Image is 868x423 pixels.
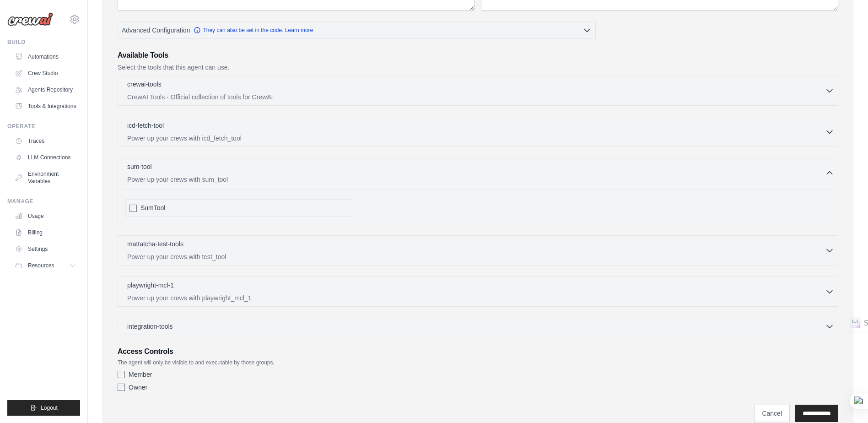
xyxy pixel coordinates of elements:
[118,346,838,357] h3: Access Controls
[127,162,152,171] p: sum-tool
[127,293,825,303] p: Power up your crews with playwright_mcl_1
[129,383,147,392] label: Owner
[28,262,54,269] span: Resources
[11,66,80,81] a: Crew Studio
[11,167,80,189] a: Environment Variables
[127,134,825,143] p: Power up your crews with icd_fetch_tool
[129,370,152,379] label: Member
[11,242,80,256] a: Settings
[127,121,164,130] p: icd-fetch-tool
[11,258,80,273] button: Resources
[11,209,80,223] a: Usage
[118,63,838,72] p: Select the tools that this agent can use.
[122,322,834,331] button: integration-tools
[122,162,834,184] button: sum-tool Power up your crews with sum_tool
[7,198,80,205] div: Manage
[11,82,80,97] a: Agents Repository
[11,150,80,165] a: LLM Connections
[11,225,80,240] a: Billing
[127,252,825,261] p: Power up your crews with test_tool
[127,80,162,89] p: crewai-tools
[118,22,595,38] button: Advanced Configuration They can also be set in the code. Learn more
[127,281,174,290] p: playwright-mcl-1
[122,26,190,35] span: Advanced Configuration
[122,239,834,261] button: mattatcha-test-tools Power up your crews with test_tool
[127,322,173,331] span: integration-tools
[7,38,80,46] div: Build
[140,203,165,212] span: SumTool
[194,27,313,34] a: They can also be set in the code. Learn more
[11,49,80,64] a: Automations
[11,99,80,114] a: Tools & Integrations
[118,359,838,366] p: The agent will only be visible to and executable by those groups.
[754,405,790,422] a: Cancel
[7,400,80,416] button: Logout
[127,239,183,249] p: mattatcha-test-tools
[122,121,834,143] button: icd-fetch-tool Power up your crews with icd_fetch_tool
[118,50,838,61] h3: Available Tools
[41,404,58,412] span: Logout
[122,80,834,102] button: crewai-tools CrewAI Tools - Official collection of tools for CrewAI
[127,175,825,184] p: Power up your crews with sum_tool
[11,134,80,148] a: Traces
[122,281,834,303] button: playwright-mcl-1 Power up your crews with playwright_mcl_1
[7,123,80,130] div: Operate
[127,92,825,102] p: CrewAI Tools - Official collection of tools for CrewAI
[7,12,53,26] img: Logo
